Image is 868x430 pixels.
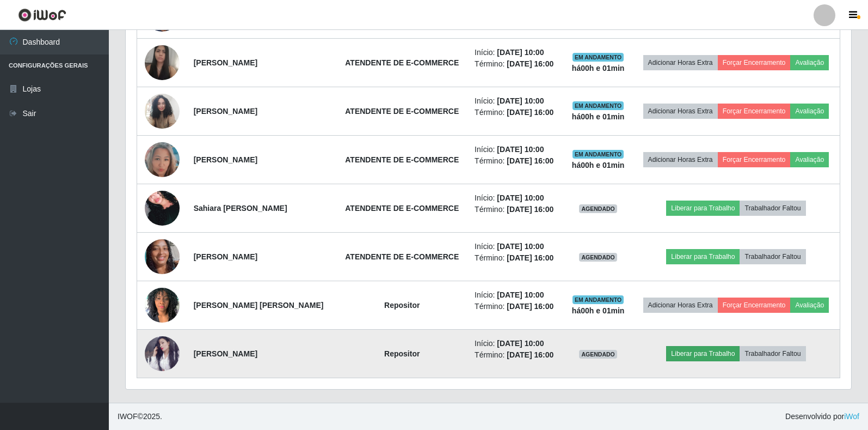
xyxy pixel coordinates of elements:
[572,112,625,121] strong: há 00 h e 01 min
[475,58,557,70] li: Término:
[345,204,459,213] strong: ATENDENTE DE E-COMMERCE
[345,155,459,164] strong: ATENDENTE DE E-COMMERCE
[194,58,257,67] strong: [PERSON_NAME]
[507,156,553,165] time: [DATE] 16:00
[345,58,459,67] strong: ATENDENTE DE E-COMMERCE
[145,88,180,135] img: 1757013088043.jpeg
[790,104,829,119] button: Avaliação
[718,104,791,119] button: Forçar Encerramento
[507,302,553,311] time: [DATE] 16:00
[475,301,557,312] li: Término:
[497,242,544,251] time: [DATE] 10:00
[507,253,553,262] time: [DATE] 16:00
[507,108,553,117] time: [DATE] 16:00
[643,55,718,70] button: Adicionar Horas Extra
[718,298,791,313] button: Forçar Encerramento
[666,249,740,264] button: Liberar para Trabalho
[118,411,162,422] span: © 2025 .
[497,96,544,105] time: [DATE] 10:00
[572,101,624,110] span: EM ANDAMENTO
[718,55,791,70] button: Forçar Encerramento
[572,161,625,169] strong: há 00 h e 01 min
[345,107,459,116] strong: ATENDENTE DE E-COMMERCE
[579,253,617,262] span: AGENDADO
[475,107,557,118] li: Término:
[384,349,420,358] strong: Repositor
[785,411,859,422] span: Desenvolvido por
[475,47,557,58] li: Início:
[194,204,287,213] strong: Sahiara [PERSON_NAME]
[475,349,557,361] li: Término:
[572,53,624,62] span: EM ANDAMENTO
[145,40,180,86] img: 1755735163345.jpeg
[475,155,557,167] li: Término:
[497,193,544,202] time: [DATE] 10:00
[643,104,718,119] button: Adicionar Horas Extra
[475,95,557,107] li: Início:
[475,144,557,155] li: Início:
[572,64,625,72] strong: há 00 h e 01 min
[145,336,180,371] img: 1757034953897.jpeg
[497,145,544,154] time: [DATE] 10:00
[475,241,557,252] li: Início:
[475,252,557,264] li: Término:
[475,192,557,204] li: Início:
[497,339,544,348] time: [DATE] 10:00
[572,150,624,159] span: EM ANDAMENTO
[145,218,180,295] img: 1758466522019.jpeg
[643,152,718,167] button: Adicionar Horas Extra
[507,350,553,359] time: [DATE] 16:00
[194,349,257,358] strong: [PERSON_NAME]
[507,205,553,214] time: [DATE] 16:00
[345,252,459,261] strong: ATENDENTE DE E-COMMERCE
[790,152,829,167] button: Avaliação
[572,306,625,315] strong: há 00 h e 01 min
[475,289,557,301] li: Início:
[507,59,553,68] time: [DATE] 16:00
[384,301,420,310] strong: Repositor
[194,107,257,116] strong: [PERSON_NAME]
[790,55,829,70] button: Avaliação
[475,204,557,215] li: Término:
[497,48,544,57] time: [DATE] 10:00
[497,290,544,299] time: [DATE] 10:00
[145,183,180,234] img: 1758222051046.jpeg
[844,412,859,421] a: iWof
[18,8,66,22] img: CoreUI Logo
[194,155,257,164] strong: [PERSON_NAME]
[572,295,624,304] span: EM ANDAMENTO
[145,282,180,328] img: 1748449029171.jpeg
[118,412,138,421] span: IWOF
[643,298,718,313] button: Adicionar Horas Extra
[740,346,805,361] button: Trabalhador Faltou
[579,204,617,213] span: AGENDADO
[666,346,740,361] button: Liberar para Trabalho
[790,298,829,313] button: Avaliação
[194,252,257,261] strong: [PERSON_NAME]
[475,338,557,349] li: Início:
[194,301,324,310] strong: [PERSON_NAME] [PERSON_NAME]
[145,136,180,184] img: 1758117141015.jpeg
[740,201,805,216] button: Trabalhador Faltou
[740,249,805,264] button: Trabalhador Faltou
[579,350,617,359] span: AGENDADO
[666,201,740,216] button: Liberar para Trabalho
[718,152,791,167] button: Forçar Encerramento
